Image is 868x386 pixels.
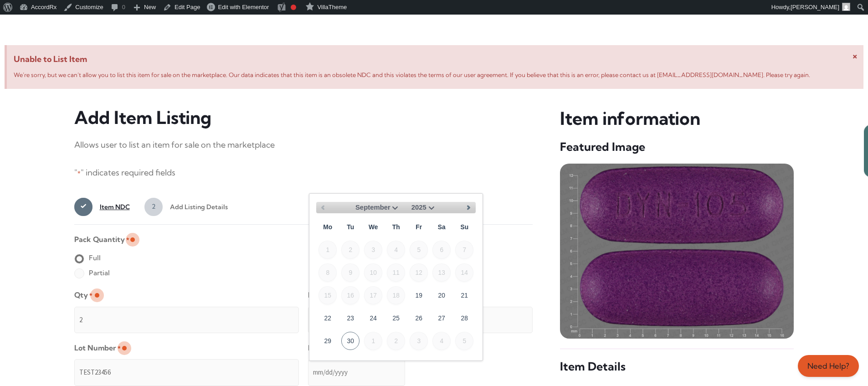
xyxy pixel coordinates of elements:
[387,309,405,327] a: 25
[410,309,428,327] a: 26
[341,309,360,327] a: 23
[308,340,367,355] label: Expiration Date
[308,288,355,303] label: Listing Price
[341,263,360,282] span: 9
[341,286,360,304] span: 16
[74,266,110,280] label: Partial
[455,309,473,327] a: 28
[74,288,92,303] label: Qty
[798,355,859,377] a: Need Help?
[560,359,794,374] h5: Item Details
[387,263,405,282] span: 11
[318,332,337,350] a: 29
[411,202,437,213] select: Select year
[387,218,405,236] span: Thursday
[74,138,533,152] p: Allows user to list an item for sale on the marketplace
[318,241,337,259] span: 1
[364,332,382,350] span: 1
[432,332,451,350] span: 4
[432,309,451,327] a: 27
[560,107,794,130] h3: Item information
[341,241,360,259] span: 2
[74,251,101,265] label: Full
[316,201,330,215] a: Previous
[163,198,228,216] span: Add Listing Details
[364,286,382,304] span: 17
[364,263,382,282] span: 10
[410,218,428,236] span: Friday
[14,71,810,78] span: We’re sorry, but we can’t allow you to list this item for sale on the marketplace. Our data indic...
[218,4,269,10] span: Edit with Elementor
[410,332,428,350] span: 3
[341,332,360,350] a: 30
[387,286,405,304] span: 18
[341,218,360,236] span: Tuesday
[455,263,473,282] span: 14
[455,218,473,236] span: Sunday
[144,198,163,216] span: 2
[364,241,382,259] span: 3
[791,4,839,10] span: [PERSON_NAME]
[355,202,401,213] select: Select month
[318,263,337,282] span: 8
[308,359,405,386] input: mm/dd/yyyy
[455,241,473,259] span: 7
[92,198,130,216] span: Item NDC
[14,52,857,67] span: Unable to List Item
[74,232,129,247] legend: Pack Quantity
[74,107,533,129] h3: Add Item Listing
[318,218,337,236] span: Monday
[74,198,130,216] a: 1Item NDC
[432,241,451,259] span: 6
[853,50,858,61] span: ×
[432,286,451,304] a: 20
[560,139,794,154] h5: Featured Image
[74,340,121,355] label: Lot Number
[455,286,473,304] a: 21
[455,332,473,350] span: 5
[387,241,405,259] span: 4
[291,5,296,10] div: Focus keyphrase not set
[318,286,337,304] span: 15
[364,218,382,236] span: Wednesday
[387,332,405,350] span: 2
[462,201,476,215] a: Next
[74,198,92,216] span: 1
[318,309,337,327] a: 22
[432,218,451,236] span: Saturday
[410,286,428,304] a: 19
[410,263,428,282] span: 12
[432,263,451,282] span: 13
[364,309,382,327] a: 24
[410,241,428,259] span: 5
[74,165,533,180] p: " " indicates required fields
